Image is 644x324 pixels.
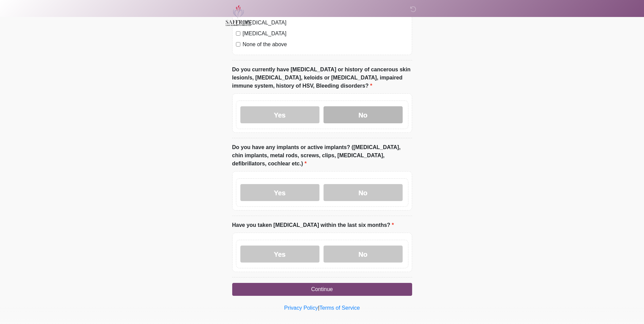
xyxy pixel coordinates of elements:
[236,42,240,47] input: None of the above
[324,184,403,201] label: No
[225,5,252,26] img: Saffron Laser Aesthetics and Medical Spa Logo
[240,246,319,263] label: Yes
[324,106,403,123] label: No
[232,66,412,90] label: Do you currently have [MEDICAL_DATA] or history of cancerous skin lesion/s, [MEDICAL_DATA], keloi...
[232,143,412,168] label: Do you have any implants or active implants? ([MEDICAL_DATA], chin implants, metal rods, screws, ...
[243,40,408,49] label: None of the above
[236,31,240,36] input: [MEDICAL_DATA]
[232,221,394,229] label: Have you taken [MEDICAL_DATA] within the last six months?
[240,184,319,201] label: Yes
[324,246,403,263] label: No
[319,305,360,311] a: Terms of Service
[284,305,318,311] a: Privacy Policy
[243,30,408,38] label: [MEDICAL_DATA]
[240,106,319,123] label: Yes
[232,283,412,296] button: Continue
[318,305,319,311] a: |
